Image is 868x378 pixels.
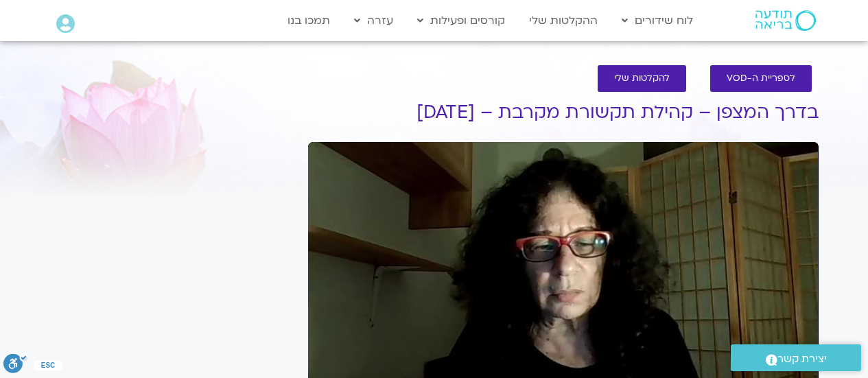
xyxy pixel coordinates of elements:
[615,8,700,34] a: לוח שידורים
[598,65,686,92] a: להקלטות שלי
[281,8,337,34] a: תמכו בנו
[308,102,819,123] h1: בדרך המצפן – קהילת תקשורת מקרבת – [DATE]
[410,8,512,34] a: קורסים ופעילות
[727,73,795,84] span: לספריית ה-VOD
[614,73,670,84] span: להקלטות שלי
[755,10,816,31] img: תודעה בריאה
[777,350,827,368] span: יצירת קשר
[347,8,400,34] a: עזרה
[522,8,605,34] a: ההקלטות שלי
[731,344,861,371] a: יצירת קשר
[710,65,812,92] a: לספריית ה-VOD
